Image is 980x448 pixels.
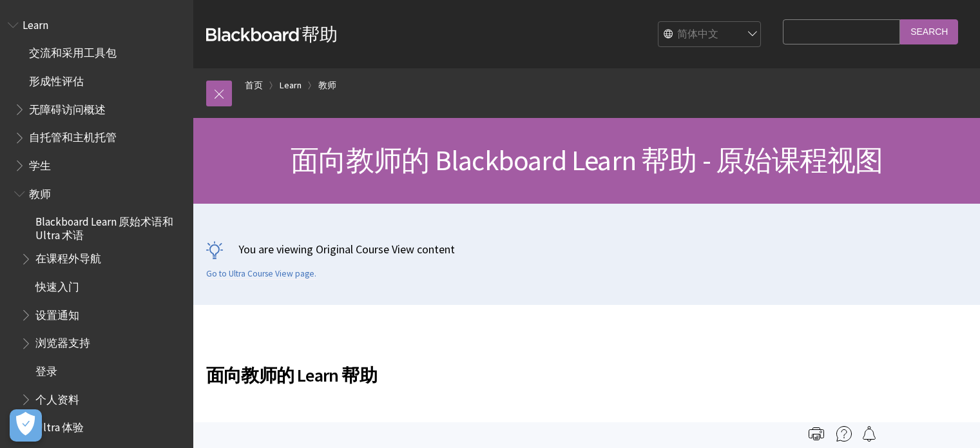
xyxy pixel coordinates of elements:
[206,346,776,389] h2: 面向教师的 Learn 帮助
[35,276,79,293] span: 快速入门
[900,19,958,44] input: Search
[35,248,101,266] span: 在课程外导航
[35,333,90,350] span: 浏览器支持
[35,360,57,378] span: 登录
[318,77,336,93] a: 教师
[206,23,338,46] a: Blackboard帮助
[245,77,263,93] a: 首页
[658,22,762,48] select: Site Language Selector
[29,70,84,88] span: 形成性评估
[206,241,967,257] p: You are viewing Original Course View content
[861,426,877,442] img: Follow this page
[809,426,824,442] img: Print
[29,183,51,200] span: 教师
[29,127,117,144] span: 自托管和主机托管
[35,389,79,406] span: 个人资料
[206,28,302,41] strong: Blackboard
[836,426,852,442] img: More help
[29,43,117,60] span: 交流和采用工具包
[291,142,883,178] span: 面向教师的 Blackboard Learn 帮助 - 原始课程视图
[29,155,51,172] span: 学生
[206,268,316,280] a: Go to Ultra Course View page.
[35,211,184,242] span: Blackboard Learn 原始术语和 Ultra 术语
[35,417,84,434] span: Ultra 体验
[280,77,302,93] a: Learn
[10,409,42,442] button: Open Preferences
[35,304,79,322] span: 设置通知
[23,14,48,32] span: Learn
[29,99,106,116] span: 无障碍访问概述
